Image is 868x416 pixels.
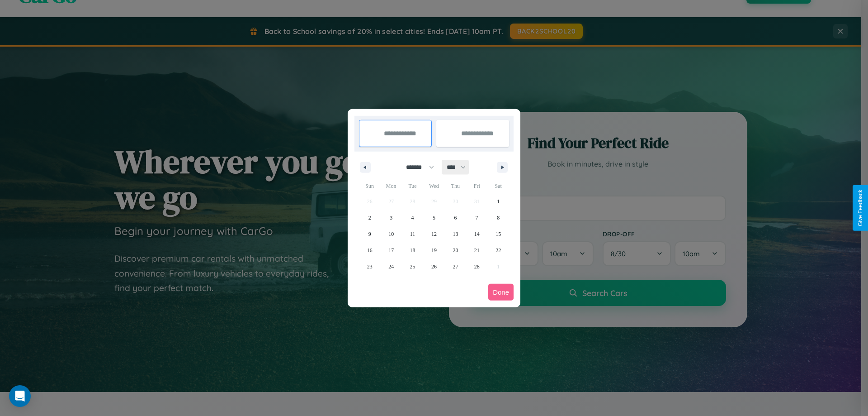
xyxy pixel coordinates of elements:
[445,226,466,242] button: 13
[431,258,437,275] span: 26
[410,226,415,242] span: 11
[359,179,380,193] span: Sun
[453,226,458,242] span: 13
[402,210,423,226] button: 4
[359,242,380,258] button: 16
[410,242,415,258] span: 18
[497,210,500,226] span: 8
[433,210,435,226] span: 5
[367,242,373,258] span: 16
[390,210,392,226] span: 3
[488,210,509,226] button: 8
[466,179,487,193] span: Fri
[857,190,863,226] div: Give Feedback
[359,226,380,242] button: 9
[423,258,444,275] button: 26
[445,242,466,258] button: 20
[380,258,401,275] button: 24
[488,193,509,210] button: 1
[476,210,478,226] span: 7
[402,242,423,258] button: 18
[423,226,444,242] button: 12
[488,284,514,301] button: Done
[495,242,501,258] span: 22
[380,242,401,258] button: 17
[466,258,487,275] button: 28
[466,210,487,226] button: 7
[445,258,466,275] button: 27
[495,226,501,242] span: 15
[488,242,509,258] button: 22
[402,226,423,242] button: 11
[368,210,371,226] span: 2
[466,226,487,242] button: 14
[380,179,401,193] span: Mon
[453,242,458,258] span: 20
[454,210,457,226] span: 6
[488,226,509,242] button: 15
[423,242,444,258] button: 19
[431,226,437,242] span: 12
[368,226,371,242] span: 9
[380,210,401,226] button: 3
[445,179,466,193] span: Thu
[359,258,380,275] button: 23
[466,242,487,258] button: 21
[359,210,380,226] button: 2
[488,179,509,193] span: Sat
[453,258,458,275] span: 27
[445,210,466,226] button: 6
[9,385,31,407] div: Open Intercom Messenger
[410,258,415,275] span: 25
[423,210,444,226] button: 5
[431,242,437,258] span: 19
[402,179,423,193] span: Tue
[367,258,373,275] span: 23
[380,226,401,242] button: 10
[474,226,480,242] span: 14
[474,258,480,275] span: 28
[411,210,414,226] span: 4
[402,258,423,275] button: 25
[497,193,500,210] span: 1
[388,258,394,275] span: 24
[388,226,394,242] span: 10
[474,242,480,258] span: 21
[423,179,444,193] span: Wed
[388,242,394,258] span: 17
